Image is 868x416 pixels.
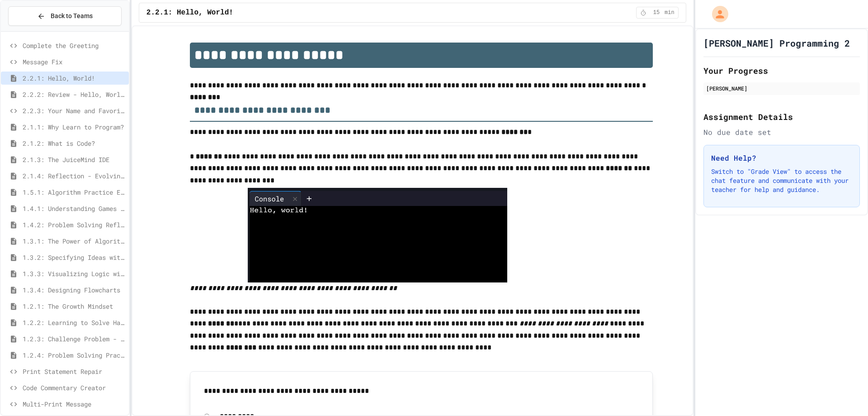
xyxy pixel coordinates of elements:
h3: Need Help? [711,153,852,163]
p: Switch to "Grade View" to access the chat feature and communicate with your teacher for help and ... [711,167,852,194]
span: Code Commentary Creator [23,383,125,392]
span: 2.2.1: Hello, World! [23,73,125,83]
span: 1.2.4: Problem Solving Practice [23,350,125,360]
span: 1.4.2: Problem Solving Reflection [23,220,125,230]
span: Print Statement Repair [23,367,125,376]
span: 2.1.2: What is Code? [23,139,125,148]
span: 1.2.1: The Growth Mindset [23,301,125,311]
span: 2.1.3: The JuiceMind IDE [23,155,125,164]
span: Back to Teams [51,11,93,21]
div: My Account [703,4,731,24]
h2: Your Progress [703,64,860,77]
span: Multi-Print Message [23,399,125,409]
span: 2.2.3: Your Name and Favorite Movie [23,106,125,115]
h2: Assignment Details [703,110,860,123]
span: min [665,9,675,16]
span: Complete the Greeting [23,41,125,50]
div: [PERSON_NAME] [706,84,857,92]
span: 2.2.2: Review - Hello, World! [23,90,125,99]
span: 1.3.3: Visualizing Logic with Flowcharts [23,269,125,278]
div: No due date set [703,127,860,138]
span: 1.5.1: Algorithm Practice Exercises [23,187,125,197]
span: 1.3.4: Designing Flowcharts [23,285,125,295]
span: 2.1.1: Why Learn to Program? [23,122,125,132]
span: 1.2.3: Challenge Problem - The Bridge [23,334,125,344]
span: 1.2.2: Learning to Solve Hard Problems [23,318,125,327]
span: 2.2.1: Hello, World! [146,7,233,18]
span: 1.3.1: The Power of Algorithms [23,236,125,246]
span: 1.3.2: Specifying Ideas with Pseudocode [23,253,125,262]
h1: [PERSON_NAME] Programming 2 [703,37,850,49]
span: 15 [649,9,664,16]
span: Message Fix [23,57,125,67]
span: 1.4.1: Understanding Games with Flowcharts [23,204,125,213]
span: 2.1.4: Reflection - Evolving Technology [23,171,125,181]
button: Back to Teams [8,6,122,26]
